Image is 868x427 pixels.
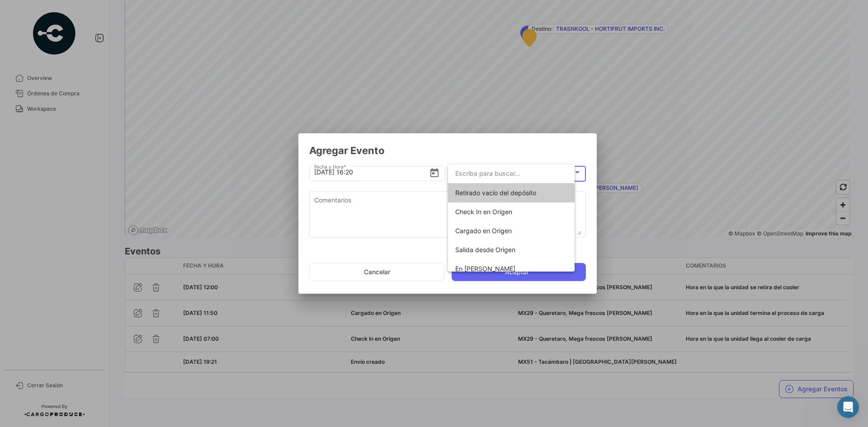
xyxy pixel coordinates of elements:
[455,208,512,216] span: Check In en Origen
[837,396,859,418] div: Abrir Intercom Messenger
[455,246,515,253] span: Salida desde Origen
[455,189,536,197] span: Retirado vacío del depósito
[455,227,512,235] span: Cargado en Origen
[448,164,575,183] input: dropdown search
[455,265,515,272] span: En tránsito a Parada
